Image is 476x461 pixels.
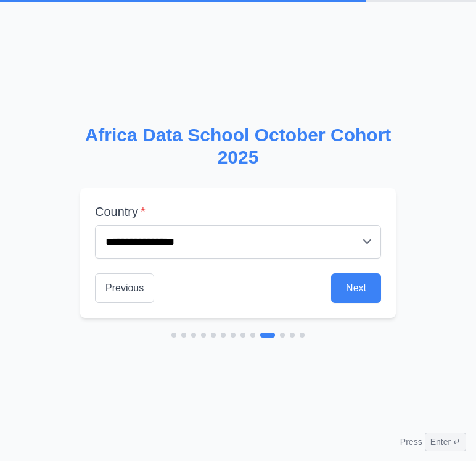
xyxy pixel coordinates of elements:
button: Previous [95,273,154,303]
div: Press [400,433,466,451]
label: Country [95,203,381,220]
span: Enter ↵ [425,433,466,451]
h2: Africa Data School October Cohort 2025 [80,124,396,168]
button: Next [331,273,381,303]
